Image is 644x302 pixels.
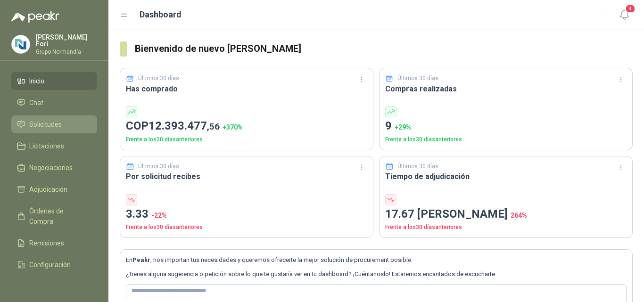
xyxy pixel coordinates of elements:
p: Últimos 30 días [397,74,438,83]
span: Inicio [29,76,44,86]
h3: Compras realizadas [385,83,627,95]
span: 264 % [511,212,527,219]
span: Configuración [29,260,71,270]
a: Negociaciones [11,159,97,177]
span: Solicitudes [29,119,62,130]
p: Grupo Normandía [36,49,97,55]
a: Adjudicación [11,180,97,198]
span: 4 [625,4,636,13]
a: Configuración [11,256,97,274]
span: -22 % [151,212,167,219]
h3: Has comprado [126,83,367,95]
p: ¿Tienes alguna sugerencia o petición sobre lo que te gustaría ver en tu dashboard? ¡Cuéntanoslo! ... [126,269,627,279]
span: Adjudicación [29,184,67,195]
p: Últimos 30 días [397,162,438,171]
a: Solicitudes [11,115,97,133]
span: + 29 % [395,123,411,131]
h3: Bienvenido de nuevo [PERSON_NAME] [135,41,633,56]
span: Negociaciones [29,163,73,173]
p: Últimos 30 días [138,162,179,171]
img: Logo peakr [11,11,59,23]
p: Frente a los 30 días anteriores [126,223,367,232]
p: [PERSON_NAME] Fori [36,34,97,47]
p: En , nos importan tus necesidades y queremos ofrecerte la mejor solución de procurement posible. [126,255,627,265]
h3: Por solicitud recibes [126,171,367,182]
span: Licitaciones [29,141,64,151]
span: ,56 [207,121,220,132]
h1: Dashboard [140,8,182,21]
b: Peakr [132,256,150,263]
button: 4 [616,7,633,24]
a: Chat [11,94,97,112]
p: COP [126,117,367,135]
a: Licitaciones [11,137,97,155]
a: Órdenes de Compra [11,202,97,230]
span: + 370 % [223,123,243,131]
p: Frente a los 30 días anteriores [385,135,627,144]
p: 9 [385,117,627,135]
a: Remisiones [11,234,97,252]
p: Frente a los 30 días anteriores [385,223,627,232]
p: 17.67 [PERSON_NAME] [385,205,627,223]
a: Inicio [11,72,97,90]
p: Frente a los 30 días anteriores [126,135,367,144]
span: 12.393.477 [149,119,220,132]
p: Últimos 30 días [138,74,179,83]
span: Remisiones [29,238,64,248]
span: Órdenes de Compra [29,206,88,227]
img: Company Logo [12,35,30,53]
span: Chat [29,98,43,108]
a: Manuales y ayuda [11,278,97,295]
h3: Tiempo de adjudicación [385,171,627,182]
p: 3.33 [126,205,367,223]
